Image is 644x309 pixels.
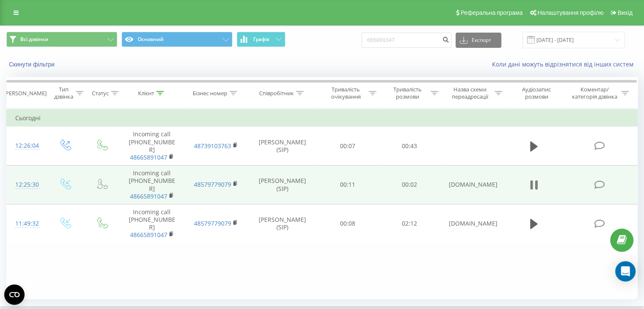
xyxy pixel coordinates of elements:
button: Графік [237,32,285,47]
div: [PERSON_NAME] [4,90,47,97]
td: Incoming call [PHONE_NUMBER] [120,127,184,166]
a: 48665891047 [130,192,167,200]
td: 00:11 [317,166,379,204]
div: 12:25:30 [15,177,38,193]
button: Експорт [456,33,501,48]
span: Графік [253,36,270,42]
input: Пошук за номером [362,33,451,48]
td: 00:08 [317,204,379,243]
a: 48579779079 [194,180,231,188]
td: Incoming call [PHONE_NUMBER] [120,204,184,243]
a: 48739103763 [194,142,231,150]
td: 00:07 [317,127,379,166]
td: 00:02 [379,166,440,204]
td: 00:43 [379,127,440,166]
div: Статус [92,90,109,97]
td: [DOMAIN_NAME] [440,166,504,204]
div: Тривалість очікування [325,86,367,100]
a: Коли дані можуть відрізнятися вiд інших систем [492,60,638,68]
button: Скинути фільтри [6,61,59,68]
div: Тривалість розмови [386,86,428,100]
div: Аудіозапис розмови [512,86,561,100]
td: [PERSON_NAME] (SIP) [248,166,317,204]
div: Тип дзвінка [53,86,73,100]
a: 48579779079 [194,219,231,227]
td: 02:12 [379,204,440,243]
button: Основний [122,32,232,47]
td: Сьогодні [7,110,638,127]
div: 12:26:04 [15,138,38,154]
div: Назва схеми переадресації [448,86,492,100]
a: 48665891047 [130,231,167,239]
button: Всі дзвінки [6,32,117,47]
div: Співробітник [259,90,294,97]
td: [PERSON_NAME] (SIP) [248,204,317,243]
td: [PERSON_NAME] (SIP) [248,127,317,166]
td: [DOMAIN_NAME] [440,204,504,243]
span: Реферальна програма [461,9,523,16]
div: Клієнт [138,90,154,97]
span: Всі дзвінки [20,36,48,43]
div: 11:49:32 [15,215,38,232]
span: Вихід [618,9,633,16]
button: Open CMP widget [4,284,25,305]
div: Бізнес номер [193,90,227,97]
td: Incoming call [PHONE_NUMBER] [120,166,184,204]
div: Open Intercom Messenger [615,261,636,281]
div: Коментар/категорія дзвінка [569,86,619,100]
span: Налаштування профілю [537,9,603,16]
a: 48665891047 [130,153,167,161]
